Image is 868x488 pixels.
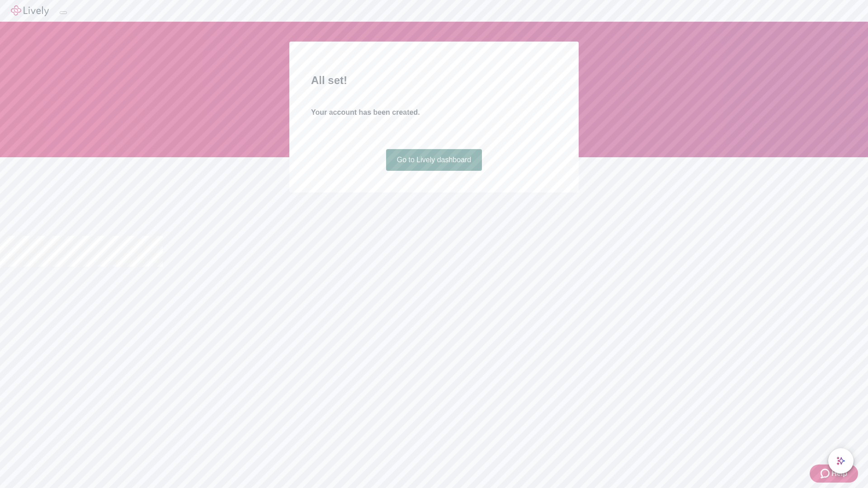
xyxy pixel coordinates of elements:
[60,11,67,14] button: Log out
[11,5,49,16] img: Lively
[386,149,482,171] a: Go to Lively dashboard
[810,465,858,483] button: Zendesk support iconHelp
[836,456,845,465] svg: Lively AI Assistant
[828,448,854,474] button: chat
[821,468,831,479] svg: Zendesk support icon
[831,468,847,479] span: Help
[311,107,557,118] h4: Your account has been created.
[311,72,557,89] h2: All set!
